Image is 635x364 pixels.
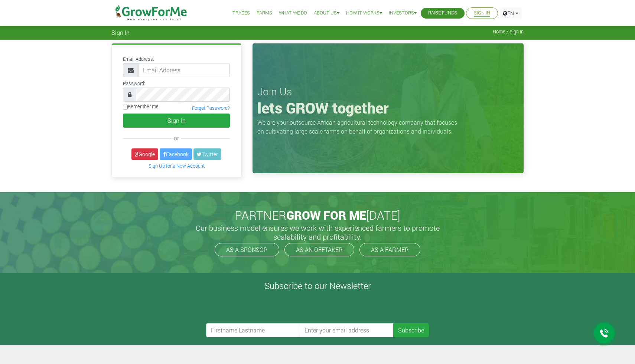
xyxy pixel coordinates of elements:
[206,323,300,337] input: Firstname Lastname
[499,7,522,19] a: EN
[428,9,457,17] a: Raise Funds
[300,323,394,337] input: Enter your email address
[138,63,230,77] input: Email Address
[206,294,319,323] iframe: reCAPTCHA
[149,163,205,169] a: Sign Up for a New Account
[123,114,230,128] button: Sign In
[9,281,626,291] h4: Subscribe to our Newsletter
[314,9,339,17] a: About Us
[123,105,128,109] input: Remember me
[474,9,490,17] a: Sign In
[123,80,145,87] label: Password:
[286,207,366,223] span: GROW FOR ME
[192,105,230,111] a: Forgot Password?
[257,85,519,98] h3: Join Us
[393,323,429,337] button: Subscribe
[257,99,519,117] h1: lets GROW together
[389,9,417,17] a: Investors
[111,29,130,36] span: Sign In
[346,9,382,17] a: How it Works
[359,243,420,256] a: AS A FARMER
[257,9,272,17] a: Farms
[123,134,230,142] div: or
[131,148,158,160] a: Google
[215,243,279,256] a: AS A SPONSOR
[493,29,524,35] span: Home / Sign In
[123,103,159,110] label: Remember me
[279,9,307,17] a: What We Do
[188,223,447,241] h5: Our business model ensures we work with experienced farmers to promote scalability and profitabil...
[257,118,462,136] p: We are your outsource African agricultural technology company that focuses on cultivating large s...
[123,56,154,63] label: Email Address:
[284,243,354,256] a: AS AN OFFTAKER
[232,9,250,17] a: Trades
[114,208,521,222] h2: PARTNER [DATE]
